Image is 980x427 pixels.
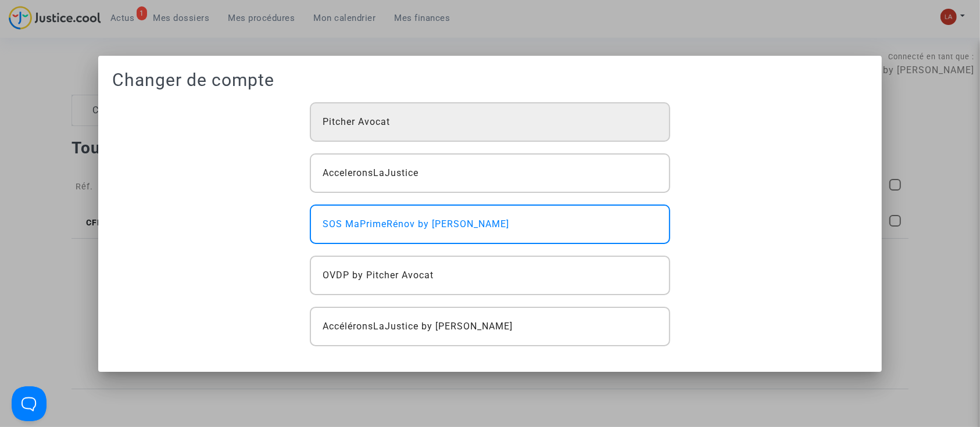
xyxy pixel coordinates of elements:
[323,320,513,333] span: AccéléronsLaJustice by [PERSON_NAME]
[12,386,47,421] iframe: Help Scout Beacon - Open
[112,70,868,91] h1: Changer de compte
[323,115,390,129] span: Pitcher Avocat
[323,268,434,282] span: OVDP by Pitcher Avocat
[323,166,419,180] span: AcceleronsLaJustice
[323,217,509,231] span: SOS MaPrimeRénov by [PERSON_NAME]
